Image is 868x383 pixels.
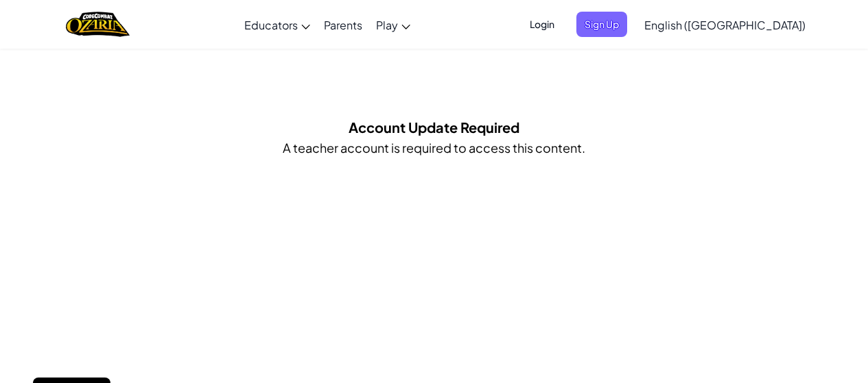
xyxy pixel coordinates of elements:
span: English ([GEOGRAPHIC_DATA]) [644,18,806,32]
span: Play [376,18,398,32]
img: Home [66,10,130,38]
button: Login [521,12,563,37]
span: Educators [244,18,298,32]
a: Parents [317,6,369,43]
p: A teacher account is required to access this content. [283,138,585,158]
button: Sign Up [576,12,627,37]
a: Ozaria by CodeCombat logo [66,10,130,38]
a: Educators [237,6,317,43]
a: Play [369,6,417,43]
a: English ([GEOGRAPHIC_DATA]) [637,6,812,43]
h5: Account Update Required [349,116,519,138]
